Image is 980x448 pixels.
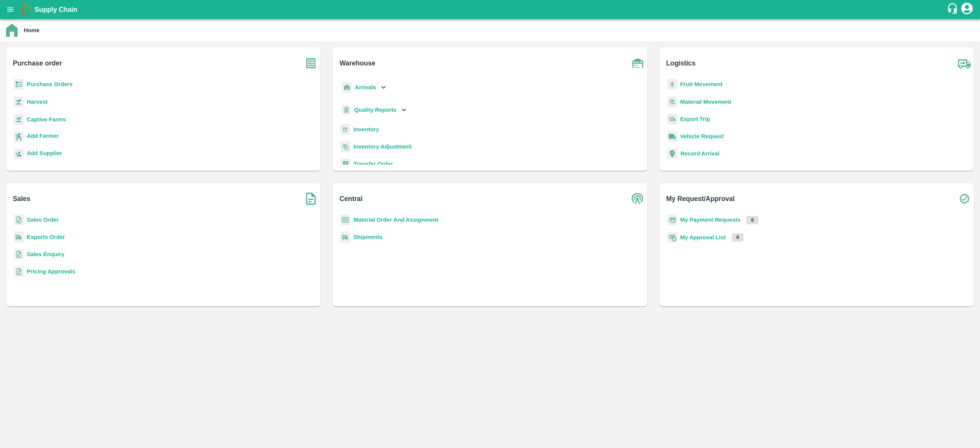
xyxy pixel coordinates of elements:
[14,214,24,226] img: sales
[340,124,350,135] img: whInventory
[353,126,379,132] a: Inventory
[34,6,77,13] b: Supply Chain
[301,54,320,73] img: purchase
[681,150,720,157] a: Record Arrival
[301,189,320,208] img: soSales
[27,99,47,105] a: Harvest
[6,24,18,37] img: home
[353,217,438,223] a: Material Order And Assignment
[14,149,24,160] img: supplier
[667,214,677,226] img: payment
[955,54,974,73] img: truck
[342,82,352,93] img: whArrival
[667,232,677,243] img: approval
[355,84,376,90] b: Arrivals
[340,58,376,69] b: Warehouse
[27,133,59,139] b: Add Farmer
[27,217,59,223] a: Sales Order
[353,234,382,240] a: Shipments
[746,216,758,224] p: 0
[955,189,974,208] img: check
[27,81,73,87] a: Purchase Orders
[24,27,39,33] b: Home
[19,2,34,17] img: logo
[340,79,388,96] div: Arrivals
[628,189,647,208] img: central
[14,79,24,90] img: reciept
[666,193,735,204] b: My Request/Approval
[34,4,947,15] a: Supply Chain
[13,193,31,204] b: Sales
[2,1,19,18] button: open drawer
[732,233,744,242] p: 0
[27,234,65,240] a: Exports Order
[680,99,732,105] a: Material Movement
[667,148,678,159] img: recordArrival
[960,2,974,18] div: account of current user
[353,144,412,150] a: Inventory Adjustment
[680,234,726,240] a: My Approval List
[340,232,350,243] img: shipments
[27,251,64,257] a: Sales Enquiry
[353,161,393,167] a: Transfer Order
[14,266,24,277] img: sales
[667,114,677,125] img: delivery
[340,102,408,118] div: Quality Reports
[14,96,24,108] img: harvest
[340,141,350,152] img: inventory
[27,150,62,156] b: Add Supplier
[340,159,350,170] img: whTransfer
[628,54,647,73] img: warehouse
[354,107,397,113] b: Quality Reports
[340,214,350,226] img: centralMaterial
[14,232,24,243] img: shipments
[14,131,24,142] img: farmer
[667,131,677,142] img: vehicle
[14,114,24,125] img: harvest
[27,116,66,123] a: Captive Farms
[27,132,59,142] a: Add Farmer
[680,217,741,223] a: My Payment Requests
[680,81,723,87] a: Fruit Movement
[342,105,351,115] img: qualityReport
[680,133,724,139] a: Vehicle Request
[680,116,710,122] a: Export Trip
[947,3,960,16] div: customer-support
[13,58,62,69] b: Purchase order
[27,268,75,275] a: Pricing Approvals
[340,193,363,204] b: Central
[667,96,677,108] img: material
[27,149,62,159] a: Add Supplier
[667,79,677,90] img: fruit
[666,58,696,69] b: Logistics
[14,249,24,260] img: sales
